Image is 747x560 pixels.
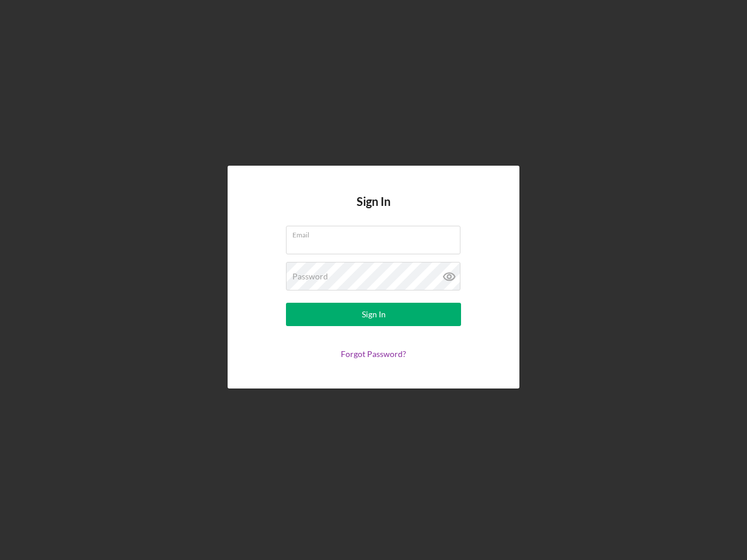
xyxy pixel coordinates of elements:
[292,226,460,239] label: Email
[341,349,406,359] a: Forgot Password?
[362,303,386,326] div: Sign In
[357,195,390,226] h4: Sign In
[286,303,461,326] button: Sign In
[292,272,328,281] label: Password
